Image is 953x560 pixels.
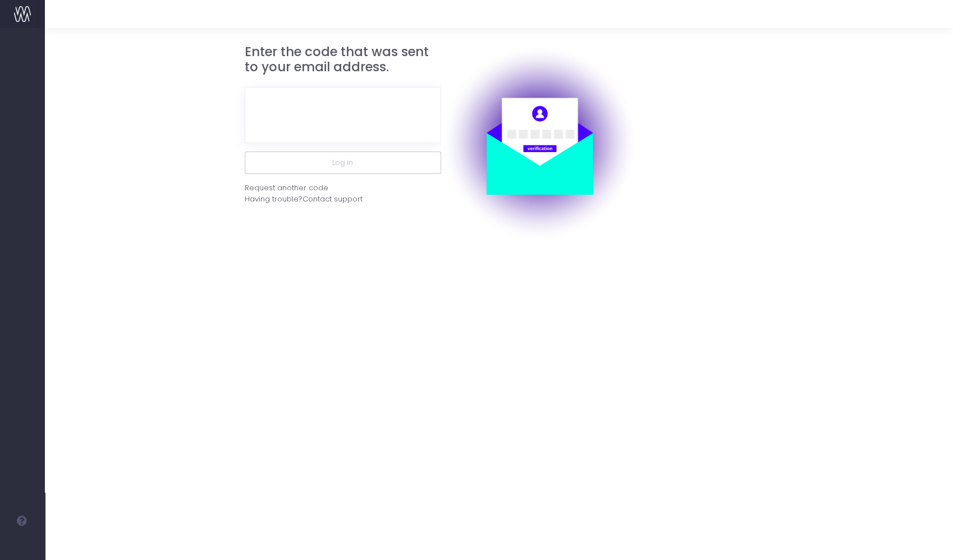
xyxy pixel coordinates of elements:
img: images/default_profile_image.png [14,538,31,554]
span: Contact support [303,194,363,205]
img: auth.png [441,44,638,241]
div: Request another code [245,182,328,194]
h3: Enter the code that was sent to your email address. [245,44,441,75]
div: Having trouble? [245,194,441,205]
button: Log in [245,152,441,174]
